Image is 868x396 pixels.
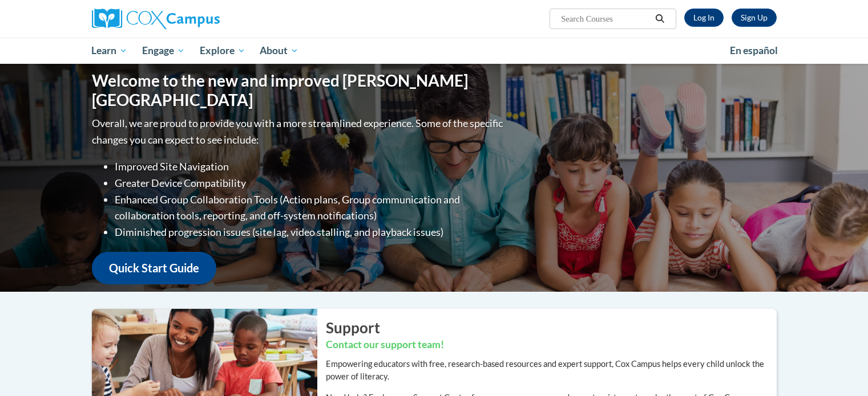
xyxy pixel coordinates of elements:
a: Quick Start Guide [92,252,216,284]
a: Explore [192,38,253,64]
h1: Welcome to the new and improved [PERSON_NAME][GEOGRAPHIC_DATA] [92,71,506,109]
img: Cox Campus [92,9,220,29]
div: Main menu [75,38,794,64]
li: Enhanced Group Collaboration Tools (Action plans, Group communication and collaboration tools, re... [115,191,506,224]
span: About [260,44,298,58]
a: About [252,38,306,64]
h2: Support [326,317,777,338]
p: Empowering educators with free, research-based resources and expert support, Cox Campus helps eve... [326,358,777,383]
a: Engage [135,38,192,64]
input: Search Courses [560,12,651,26]
button: Search [651,12,668,26]
a: Cox Campus [92,9,309,29]
li: Greater Device Compatibility [115,175,506,191]
span: Engage [142,44,185,58]
a: Register [732,9,777,27]
span: En español [730,44,778,56]
p: Overall, we are proud to provide you with a more streamlined experience. Some of the specific cha... [92,115,506,148]
li: Improved Site Navigation [115,158,506,175]
span: Learn [91,44,127,58]
a: En español [722,39,785,63]
h3: Contact our support team! [326,338,777,352]
a: Log In [684,9,724,27]
span: Explore [200,44,245,58]
li: Diminished progression issues (site lag, video stalling, and playback issues) [115,224,506,240]
a: Learn [84,38,135,64]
